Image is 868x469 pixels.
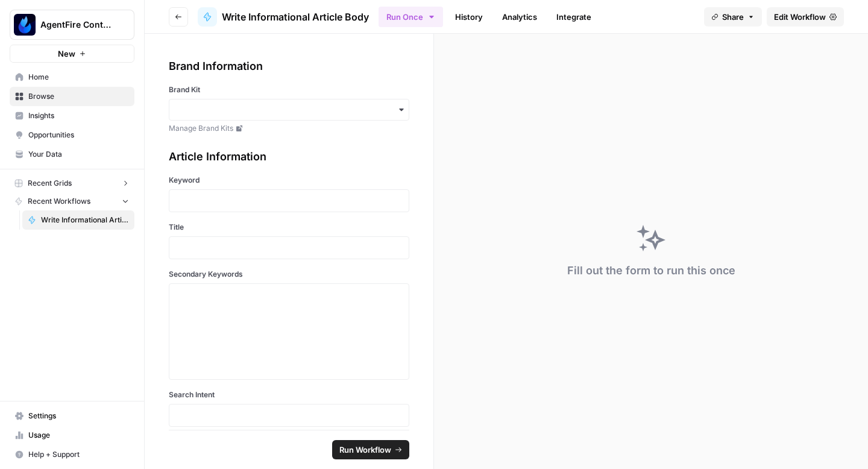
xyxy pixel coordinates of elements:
button: Workspace: AgentFire Content [10,10,134,40]
label: Search Intent [169,389,409,400]
div: Fill out the form to run this once [567,262,735,279]
button: Run Workflow [332,440,409,459]
button: Recent Workflows [10,192,134,210]
span: Help + Support [28,449,129,460]
a: Write Informational Article Body [198,7,369,27]
a: Your Data [10,145,134,164]
span: Browse [28,91,129,102]
span: Write Informational Article Body [41,215,129,225]
a: History [448,7,490,27]
span: Home [28,72,129,83]
span: Recent Workflows [28,196,90,207]
span: Usage [28,430,129,441]
span: Settings [28,411,129,421]
label: Keyword [169,175,409,186]
a: Integrate [549,7,599,27]
span: AgentFire Content [40,19,113,31]
span: Opportunities [28,130,129,140]
a: Settings [10,406,134,426]
a: Usage [10,426,134,445]
span: Share [722,11,744,23]
a: Opportunities [10,125,134,145]
span: New [58,48,75,60]
a: Edit Workflow [767,7,844,27]
span: Insights [28,110,129,121]
button: Run Once [379,7,443,27]
img: AgentFire Content Logo [14,14,36,36]
a: Write Informational Article Body [22,210,134,230]
button: Help + Support [10,445,134,464]
span: Write Informational Article Body [222,10,369,24]
span: Edit Workflow [774,11,826,23]
a: Analytics [495,7,544,27]
label: Title [169,222,409,233]
a: Home [10,68,134,87]
span: Your Data [28,149,129,160]
a: Browse [10,87,134,106]
span: Run Workflow [339,444,391,456]
label: Secondary Keywords [169,269,409,280]
div: Brand Information [169,58,409,75]
a: Manage Brand Kits [169,123,409,134]
a: Insights [10,106,134,125]
div: Article Information [169,148,409,165]
button: Recent Grids [10,174,134,192]
label: Brand Kit [169,84,409,95]
button: New [10,45,134,63]
button: Share [704,7,762,27]
span: Recent Grids [28,178,72,189]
